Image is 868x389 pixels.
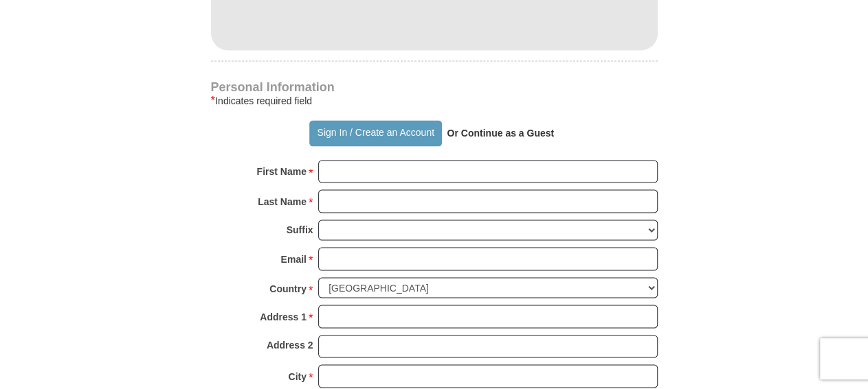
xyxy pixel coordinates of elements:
[447,128,554,139] strong: Or Continue as a Guest
[288,366,306,386] strong: City
[281,249,307,268] strong: Email
[260,307,307,326] strong: Address 1
[267,335,313,354] strong: Address 2
[211,82,658,93] h4: Personal Information
[257,161,307,180] strong: First Name
[309,120,442,146] button: Sign In / Create an Account
[258,191,307,211] strong: Last Name
[269,279,307,298] strong: Country
[211,93,658,109] div: Indicates required field
[287,220,313,239] strong: Suffix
